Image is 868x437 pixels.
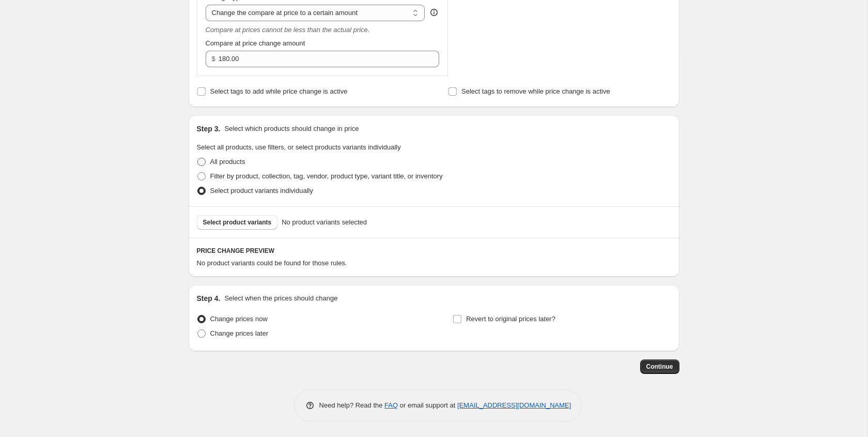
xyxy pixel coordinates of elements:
[219,51,424,67] input: 80.00
[203,218,272,227] span: Select product variants
[210,158,245,165] span: All products
[457,401,571,409] a: [EMAIL_ADDRESS][DOMAIN_NAME]
[210,187,313,194] span: Select product variants individually
[224,293,337,304] p: Select when the prices should change
[197,259,347,267] span: No product variants could be found for those rules.
[197,143,401,151] span: Select all products, use filters, or select products variants individually
[197,247,671,255] h6: PRICE CHANGE PREVIEW
[466,315,555,323] span: Revert to original prices later?
[212,55,215,63] span: $
[319,401,385,409] span: Need help? Read the
[384,401,398,409] a: FAQ
[398,401,457,409] span: or email support at
[197,215,278,230] button: Select product variants
[640,359,679,374] button: Continue
[210,172,443,180] span: Filter by product, collection, tag, vendor, product type, variant title, or inventory
[224,124,359,134] p: Select which products should change in price
[210,329,269,337] span: Change prices later
[197,293,221,304] h2: Step 4.
[206,26,370,34] i: Compare at prices cannot be less than the actual price.
[210,87,348,95] span: Select tags to add while price change is active
[282,217,367,228] span: No product variants selected
[646,363,673,371] span: Continue
[197,124,221,134] h2: Step 3.
[206,39,305,47] span: Compare at price change amount
[461,87,610,95] span: Select tags to remove while price change is active
[210,315,268,323] span: Change prices now
[429,7,439,18] div: help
